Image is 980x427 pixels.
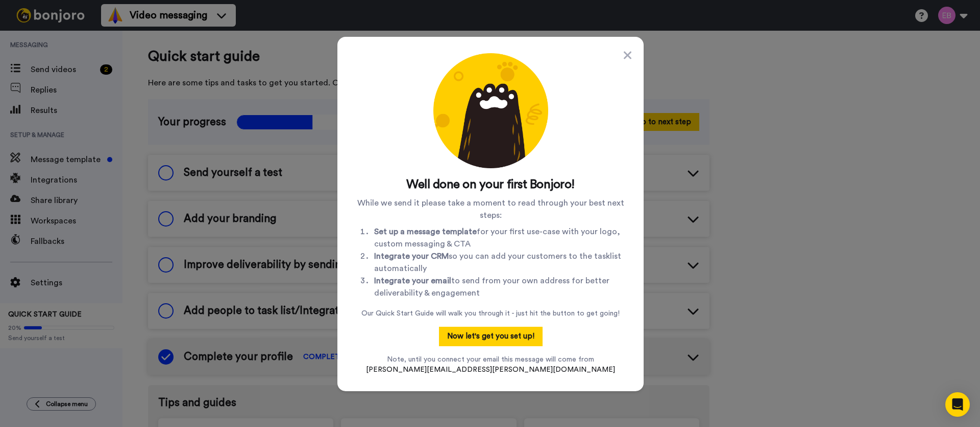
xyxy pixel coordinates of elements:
li: so you can add your customers to the tasklist automatically [374,250,627,275]
p: Our Quick Start Guide will walk you through it - just hit the button to get going! [361,308,620,319]
b: Set up a message template [374,228,477,236]
b: Integrate your email [374,277,451,285]
li: to send from your own address for better deliverability & engagement [374,275,627,299]
b: Integrate your CRM [374,252,449,260]
p: Note, until you connect your email this message will come from [366,354,615,375]
h2: Well done on your first Bonjoro! [354,176,627,193]
img: Congratulations [433,53,548,168]
li: for your first use-case with your logo, custom messaging & CTA [374,226,627,250]
p: While we send it please take a moment to read through your best next steps: [354,197,627,221]
span: [PERSON_NAME][EMAIL_ADDRESS][PERSON_NAME][DOMAIN_NAME] [366,366,615,373]
div: Open Intercom Messenger [945,392,970,417]
button: Now let's get you set up! [439,327,543,346]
